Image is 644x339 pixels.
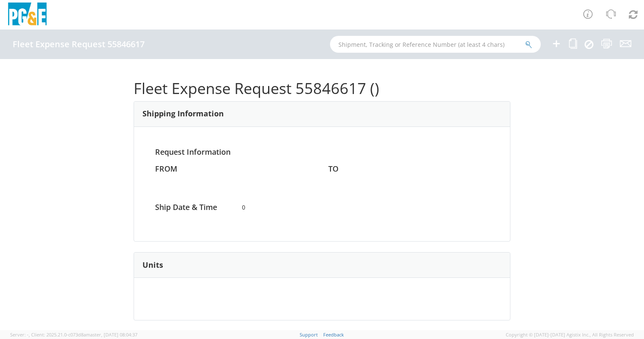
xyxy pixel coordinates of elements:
[6,3,48,27] img: pge-logo-06675f144f4cfa6a6814.png
[86,331,137,338] span: master, [DATE] 08:04:37
[149,203,236,212] h4: Ship Date & Time
[506,331,634,338] span: Copyright © [DATE]-[DATE] Agistix Inc., All Rights Reserved
[300,331,318,338] a: Support
[10,331,30,338] span: Server: -
[155,165,316,173] h4: FROM
[142,261,163,269] h3: Units
[330,36,541,53] input: Shipment, Tracking or Reference Number (at least 4 chars)
[328,165,489,173] h4: TO
[31,331,137,338] span: Client: 2025.21.0-c073d8a
[29,331,30,338] span: ,
[13,40,145,49] h4: Fleet Expense Request 55846617
[323,331,344,338] a: Feedback
[155,148,489,156] h4: Request Information
[142,110,224,118] h3: Shipping Information
[134,80,510,97] h1: Fleet Expense Request 55846617 ()
[236,203,409,212] span: 0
